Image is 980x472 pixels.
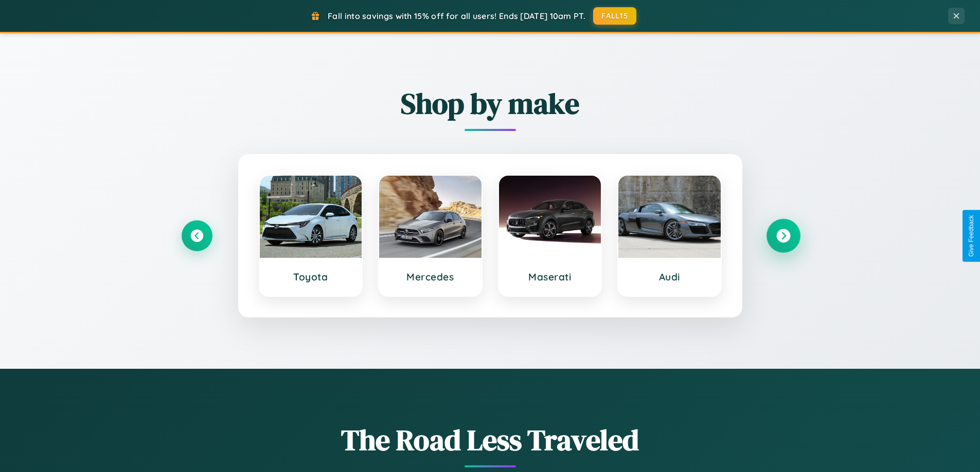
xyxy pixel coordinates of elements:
[593,7,636,25] button: FALL15
[270,271,352,283] h3: Toyota
[629,271,710,283] h3: Audi
[968,215,975,257] div: Give Feedback
[328,11,585,21] span: Fall into savings with 15% off for all users! Ends [DATE] 10am PT.
[182,420,799,460] h1: The Road Less Traveled
[509,271,591,283] h3: Maserati
[182,84,799,123] h2: Shop by make
[389,271,471,283] h3: Mercedes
